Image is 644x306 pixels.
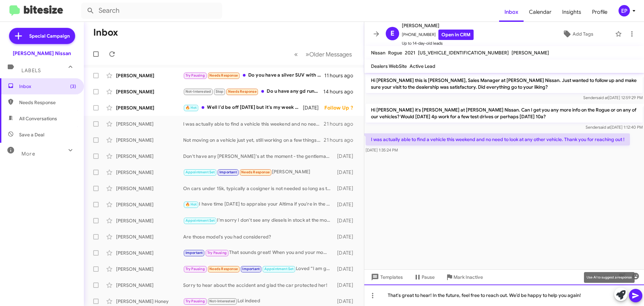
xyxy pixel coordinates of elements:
span: Important [219,170,237,174]
span: Save a Deal [19,131,44,138]
span: [DATE] 1:35:24 PM [366,147,398,152]
span: Appointment Set [264,267,294,271]
span: said at [596,95,608,100]
div: [DATE] [334,217,359,224]
input: Search [81,3,222,19]
span: Templates [370,271,403,283]
div: Use AI to suggest a response [584,272,635,283]
div: [PERSON_NAME] [116,250,183,256]
span: Insights [557,2,587,22]
div: [PERSON_NAME] Honey [116,298,183,305]
span: Nissan [371,50,385,56]
div: [DATE] [334,266,359,272]
span: » [306,50,309,58]
div: Do you have a silver SUV with excellent mpg like a Hybrid? [183,72,324,79]
div: [DATE] [334,201,359,208]
div: I have time [DATE] to appraise your Altima if you're in the area - this weekend works too. We hav... [183,201,334,208]
span: Try Pausing [185,299,205,303]
span: Dealers WebSite [371,63,407,69]
span: Special Campaign [29,33,70,39]
div: Well I'd be off [DATE] but it's my week to be on call. So I'll have to see what calls I get [183,104,303,112]
span: Labels [21,68,41,74]
span: Try Pausing [207,251,227,255]
span: Not-Interested [209,299,235,303]
div: [DATE] [334,233,359,240]
span: « [294,50,298,58]
div: [DATE] [303,104,324,111]
span: (3) [70,83,76,90]
div: [PERSON_NAME] [116,282,183,289]
div: I was actually able to find a vehicle this weekend and no need to look at any other vehicle. Than... [183,121,324,127]
div: Follow Up ? [324,104,359,111]
span: Inbox [19,83,76,90]
h1: Inbox [93,27,118,38]
a: Profile [587,2,613,22]
span: Needs Response [19,99,76,106]
div: [PERSON_NAME] [116,121,183,127]
div: [DATE] [334,282,359,289]
div: [PERSON_NAME] [116,266,183,272]
span: Needs Response [228,89,257,94]
span: More [21,151,35,157]
div: EP [619,5,630,16]
div: [PERSON_NAME] [116,137,183,143]
p: I was actually able to find a vehicle this weekend and no need to look at any other vehicle. Than... [366,133,630,145]
span: [PERSON_NAME] [402,21,474,30]
a: Calendar [524,2,557,22]
button: EP [613,5,637,16]
span: Needs Response [241,170,270,174]
div: [PERSON_NAME] [116,88,183,95]
span: Needs Response [209,267,238,271]
div: 14 hours ago [323,88,359,95]
span: Older Messages [309,51,352,58]
button: Pause [408,271,440,283]
div: Sorry to hear about the accident and glad the car protected her! [183,282,334,289]
span: Sender [DATE] 1:12:40 PM [586,125,643,130]
span: Mark Inactive [453,271,483,283]
button: Add Tags [543,28,612,40]
span: 🔥 Hot [185,105,197,110]
div: [PERSON_NAME] [183,168,334,176]
span: Needs Response [209,73,238,78]
span: [PHONE_NUMBER] [402,30,474,40]
div: [PERSON_NAME] [116,217,183,224]
span: Not-Interested [185,89,211,94]
a: Open in CRM [438,30,474,40]
div: 21 hours ago [324,137,359,143]
div: [PERSON_NAME] [116,72,183,79]
a: Inbox [499,2,524,22]
span: Add Tags [573,28,593,40]
span: said at [599,125,610,130]
span: Try Pausing [185,267,205,271]
span: [PERSON_NAME] [512,50,549,56]
span: [US_VEHICLE_IDENTIFICATION_NUMBER] [418,50,509,56]
div: 11 hours ago [324,72,359,79]
div: [PERSON_NAME] [116,169,183,176]
div: That sounds great! When you and your mom are back, feel free to schedule a visit to explore and d... [183,249,334,257]
span: E [390,28,394,39]
div: [DATE] [334,298,359,305]
div: [PERSON_NAME] [116,233,183,240]
button: Previous [290,47,302,61]
span: All Conversations [19,115,57,122]
div: [DATE] [334,153,359,160]
div: That's great to hear! In the future, feel free to reach out. We’d be happy to help you again! [364,285,644,306]
span: 🔥 Hot [185,202,197,207]
div: Don't have any [PERSON_NAME]'s at the moment - the gentleman just wanted to sell it outright, he ... [183,153,334,160]
div: [DATE] [334,185,359,192]
div: [PERSON_NAME] Nissan [13,50,71,57]
span: Active Lead [410,63,435,69]
div: [PERSON_NAME] [116,153,183,160]
span: Appointment Set [185,170,215,174]
span: Pause [422,271,435,283]
div: Lol indeed [183,297,334,305]
span: Try Pausing [185,73,205,78]
span: Appointment Set [185,218,215,223]
button: Mark Inactive [440,271,488,283]
div: [PERSON_NAME] [116,185,183,192]
div: [PERSON_NAME] [116,104,183,111]
button: Next [302,47,356,61]
div: I'm sorry I don't see any diesels in stock at the moment. Happy to set an alert to notify me when... [183,217,334,224]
